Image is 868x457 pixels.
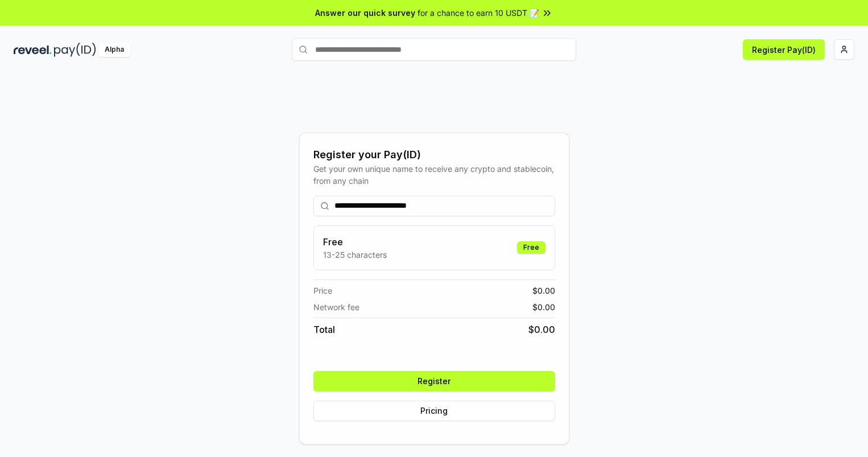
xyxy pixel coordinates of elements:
[313,285,332,297] span: Price
[14,43,52,57] img: reveel_dark
[98,43,130,57] div: Alpha
[532,285,555,297] span: $ 0.00
[323,249,387,261] p: 13-25 characters
[517,241,545,254] div: Free
[418,7,539,19] span: for a chance to earn 10 USDT 📝
[313,147,555,163] div: Register your Pay(ID)
[532,301,555,313] span: $ 0.00
[313,301,359,313] span: Network fee
[743,39,825,60] button: Register Pay(ID)
[313,323,335,336] span: Total
[323,235,387,249] h3: Free
[313,401,555,421] button: Pricing
[54,43,96,57] img: pay_id
[315,7,415,19] span: Answer our quick survey
[313,371,555,392] button: Register
[313,163,555,187] div: Get your own unique name to receive any crypto and stablecoin, from any chain
[528,323,555,336] span: $ 0.00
